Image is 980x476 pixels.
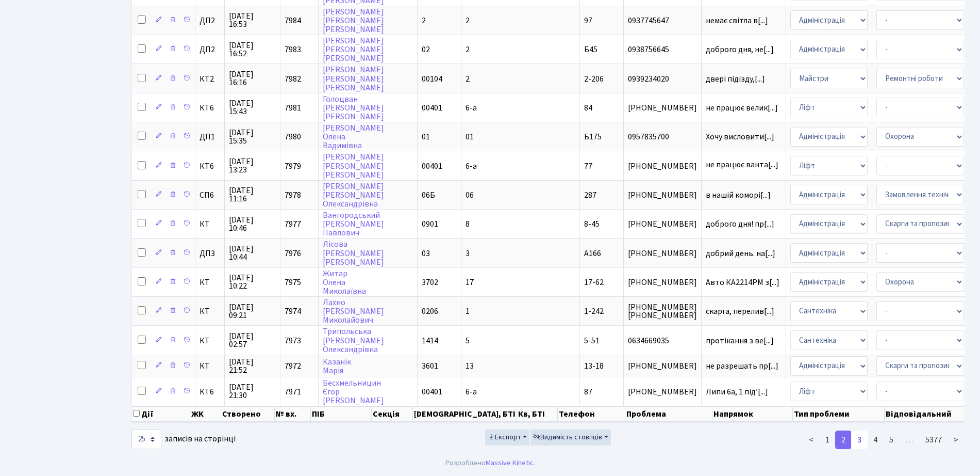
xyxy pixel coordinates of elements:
th: Тип проблеми [793,406,884,422]
span: 5 [466,335,470,346]
span: 0901 [422,218,438,230]
th: Напрямок [712,406,793,422]
span: 2 [466,44,470,55]
span: 6-а [466,161,477,172]
span: не працює ванта[...] [706,159,778,170]
span: 0937745647 [628,17,697,25]
span: [DATE] 13:23 [229,157,276,174]
span: [DATE] 16:53 [229,12,276,28]
span: [PHONE_NUMBER] [628,278,697,287]
span: 7982 [285,73,301,85]
span: [PHONE_NUMBER] [628,362,697,370]
span: 00104 [422,73,442,85]
a: КазанікМарія [323,356,351,376]
span: 3 [466,248,470,259]
span: 01 [466,131,474,142]
a: Massive Kinetic [486,457,534,468]
span: [PHONE_NUMBER] [628,249,697,258]
a: БесхмельницинЄгор[PERSON_NAME] [323,377,384,406]
a: [PERSON_NAME][PERSON_NAME]Олександрівна [323,181,384,210]
span: [DATE] 09:21 [229,303,276,320]
span: [DATE] 15:43 [229,99,276,116]
th: Телефон [558,406,625,422]
span: 2 [466,73,470,85]
th: Проблема [625,406,712,422]
span: 7983 [285,44,301,55]
span: [DATE] 10:44 [229,245,276,261]
span: [PHONE_NUMBER] [628,162,697,170]
span: 00401 [422,102,442,114]
span: ДП2 [200,45,220,54]
a: < [803,431,820,449]
span: [PHONE_NUMBER] [628,220,697,228]
span: 84 [584,102,592,114]
span: [DATE] 16:16 [229,70,276,87]
span: не разрешать пр[...] [706,360,778,372]
a: Вангородський[PERSON_NAME]Павлович [323,210,384,239]
th: № вх. [275,406,311,422]
span: [DATE] 11:16 [229,186,276,203]
span: 7979 [285,161,301,172]
span: КТ [200,337,220,345]
span: 8 [466,218,470,230]
span: 77 [584,161,592,172]
span: ДП3 [200,249,220,258]
span: 2 [466,15,470,26]
th: ПІБ [311,406,372,422]
span: Видимість стовпців [533,432,602,442]
a: 5 [883,431,900,449]
a: [PERSON_NAME][PERSON_NAME][PERSON_NAME] [323,65,384,93]
span: доброго дня, не[...] [706,44,774,55]
span: 17 [466,277,474,288]
a: 4 [867,431,884,449]
select: записів на сторінці [131,430,161,449]
span: 3601 [422,360,438,372]
span: [PHONE_NUMBER] [628,388,697,396]
button: Видимість стовпців [530,430,611,446]
span: 7975 [285,277,301,288]
span: [DATE] 15:35 [229,129,276,145]
label: записів на сторінці [131,430,236,449]
span: немає світла в[...] [706,15,768,26]
a: ЖитарОленаМиколаївна [323,268,366,297]
a: 5377 [919,431,948,449]
a: 2 [835,431,852,449]
span: 0938756645 [628,45,697,54]
span: КТ [200,278,220,287]
a: [PERSON_NAME][PERSON_NAME][PERSON_NAME] [323,35,384,64]
span: 13-18 [584,360,604,372]
span: 00401 [422,161,442,172]
a: Трипольська[PERSON_NAME]Олександрівна [323,326,384,355]
span: 0634669035 [628,337,697,345]
span: [PHONE_NUMBER] [PHONE_NUMBER] [628,303,697,320]
span: ДП1 [200,133,220,141]
span: [PHONE_NUMBER] [628,191,697,199]
span: [DATE] 10:22 [229,274,276,290]
a: Лісова[PERSON_NAME][PERSON_NAME] [323,239,384,268]
span: 06 [466,189,474,201]
span: 287 [584,189,596,201]
span: Б175 [584,131,602,142]
th: Секція [372,406,412,422]
button: Експорт [485,430,530,446]
span: 7976 [285,248,301,259]
span: КТ [200,220,220,228]
span: скарга, перелив[...] [706,306,774,317]
a: 3 [851,431,868,449]
span: 02 [422,44,430,55]
span: [DATE] 21:52 [229,358,276,374]
span: [DATE] 02:57 [229,332,276,348]
span: 7972 [285,360,301,372]
span: 6-а [466,386,477,398]
span: 17-62 [584,277,604,288]
span: Експорт [488,432,521,442]
span: 7981 [285,102,301,114]
span: 87 [584,386,592,398]
span: Авто КА2214РМ з[...] [706,277,779,288]
a: [PERSON_NAME][PERSON_NAME][PERSON_NAME] [323,152,384,181]
span: 13 [466,360,474,372]
span: [DATE] 21:30 [229,383,276,400]
span: А166 [584,248,601,259]
span: добрий день. на[...] [706,248,775,259]
span: 7977 [285,218,301,230]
